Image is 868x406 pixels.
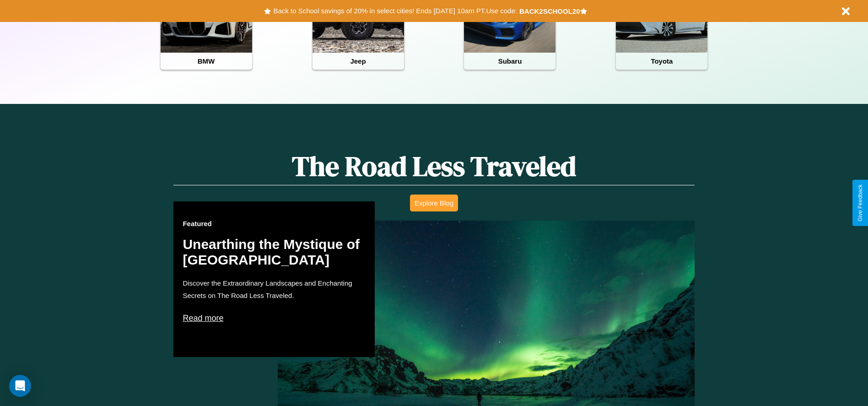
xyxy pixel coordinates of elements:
h3: Featured [183,220,366,227]
div: Give Feedback [857,184,863,222]
button: Back to School savings of 20% in select cities! Ends [DATE] 10am PT.Use code: [271,5,519,17]
p: Read more [183,311,366,325]
b: BACK2SCHOOL20 [519,7,580,15]
h1: The Road Less Traveled [173,147,694,185]
h2: Unearthing the Mystique of [GEOGRAPHIC_DATA] [183,237,366,268]
button: Explore Blog [410,195,458,211]
h4: Toyota [616,53,707,70]
h4: BMW [161,53,252,70]
h4: Jeep [313,53,404,70]
h4: Subaru [464,53,555,70]
div: Open Intercom Messenger [9,375,31,397]
p: Discover the Extraordinary Landscapes and Enchanting Secrets on The Road Less Traveled. [183,277,366,302]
